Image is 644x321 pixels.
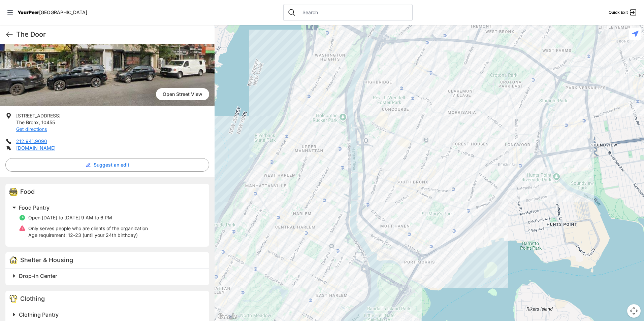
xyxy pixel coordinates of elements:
[19,311,59,318] span: Clothing Pantry
[16,138,47,144] a: 212.941.9090
[609,10,628,15] span: Quick Exit
[5,158,209,172] button: Suggest an edit
[19,204,50,211] span: Food Pantry
[156,88,209,100] span: Open Street View
[18,9,39,15] span: YourPeer
[28,232,67,238] span: Age requirement:
[28,225,148,231] span: Only serves people who are clients of the organization
[19,273,57,279] span: Drop-in Center
[298,9,408,16] input: Search
[20,188,35,195] span: Food
[627,304,641,318] button: Map camera controls
[20,295,45,302] span: Clothing
[28,215,112,220] span: Open [DATE] to [DATE] 9 AM to 6 PM
[28,232,148,239] p: 12-23 (until your 24th birthday)
[94,162,129,168] span: Suggest an edit
[16,145,56,151] a: [DOMAIN_NAME]
[18,10,87,14] a: YourPeer[GEOGRAPHIC_DATA]
[609,8,637,16] a: Quick Exit
[16,30,209,39] h1: The Door
[16,119,39,125] span: The Bronx
[16,113,61,118] span: [STREET_ADDRESS]
[16,126,47,132] a: Get directions
[41,119,55,125] span: 10455
[216,312,238,321] img: Google
[216,312,238,321] a: Open this area in Google Maps (opens a new window)
[20,256,73,263] span: Shelter & Housing
[39,119,40,125] span: ,
[39,9,87,15] span: [GEOGRAPHIC_DATA]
